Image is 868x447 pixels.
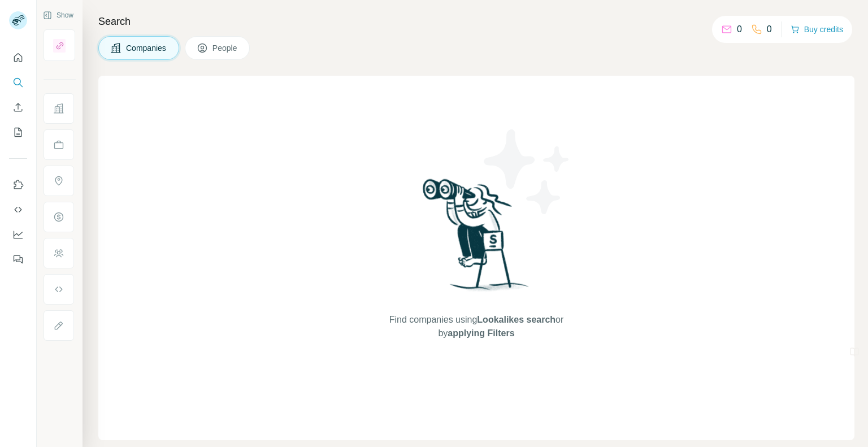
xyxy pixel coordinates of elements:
button: Buy credits [791,21,843,37]
button: Use Surfe API [9,199,27,220]
span: People [212,42,238,54]
button: Quick start [9,47,27,68]
button: Show [35,7,81,24]
button: Use Surfe on LinkedIn [9,175,27,195]
span: Companies [126,42,167,54]
span: Lookalikes search [477,315,555,324]
h4: Search [98,14,854,29]
p: 0 [737,23,742,36]
button: Enrich CSV [9,97,27,118]
button: Dashboard [9,224,27,245]
button: Feedback [9,249,27,270]
span: applying Filters [448,328,514,338]
span: Find companies using or by [386,313,567,340]
button: My lists [9,122,27,142]
button: Search [9,72,27,93]
img: Surfe Illustration - Woman searching with binoculars [418,176,535,302]
img: Surfe Illustration - Stars [476,121,578,223]
p: 0 [767,23,772,36]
